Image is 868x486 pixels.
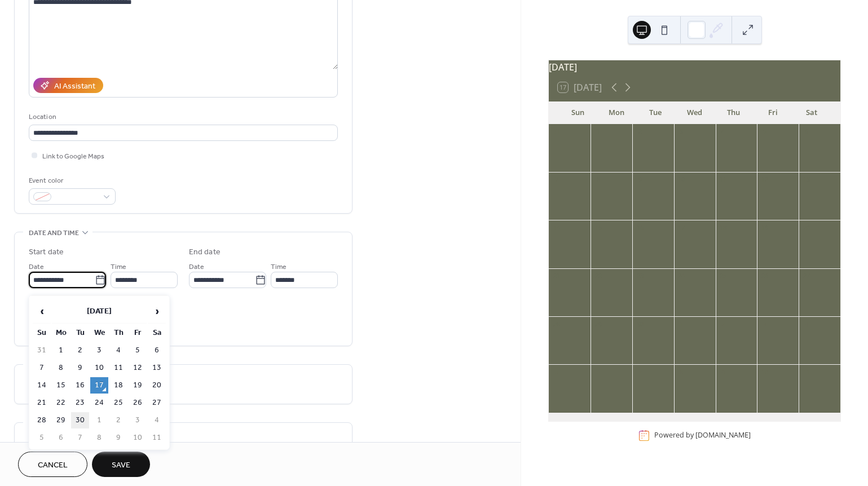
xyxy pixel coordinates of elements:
[112,460,130,471] span: Save
[90,377,108,394] td: 17
[129,342,147,359] td: 5
[552,223,561,232] div: 14
[92,452,150,477] button: Save
[754,101,792,124] div: Fri
[552,127,561,136] div: 31
[760,127,769,136] div: 5
[802,223,810,232] div: 20
[33,395,51,411] td: 21
[109,430,127,446] td: 9
[695,431,751,440] a: [DOMAIN_NAME]
[71,325,89,341] th: Tu
[675,101,714,124] div: Wed
[29,227,79,239] span: Date and time
[33,360,51,376] td: 7
[760,223,769,232] div: 19
[271,261,287,273] span: Time
[90,412,108,428] td: 1
[71,430,89,446] td: 7
[148,430,166,446] td: 11
[90,395,108,411] td: 24
[719,127,728,136] div: 4
[552,320,561,328] div: 28
[29,111,336,123] div: Location
[594,127,602,136] div: 1
[52,299,147,324] th: [DATE]
[71,395,89,411] td: 23
[802,368,810,376] div: 11
[33,78,103,93] button: AI Assistant
[760,272,769,280] div: 26
[677,127,686,136] div: 3
[129,360,147,376] td: 12
[148,377,166,394] td: 20
[52,360,70,376] td: 8
[52,395,70,411] td: 22
[636,223,644,232] div: 16
[52,412,70,428] td: 29
[33,430,51,446] td: 5
[714,101,753,124] div: Thu
[52,325,70,341] th: Mo
[636,175,644,184] div: 9
[802,127,810,136] div: 6
[719,368,728,376] div: 9
[129,412,147,428] td: 3
[129,325,147,341] th: Fr
[33,377,51,394] td: 14
[552,175,561,184] div: 7
[111,261,126,273] span: Time
[677,272,686,280] div: 24
[129,377,147,394] td: 19
[654,431,751,440] div: Powered by
[802,320,810,328] div: 4
[802,272,810,280] div: 27
[148,360,166,376] td: 13
[90,325,108,341] th: We
[33,300,50,322] span: ‹
[677,320,686,328] div: 1
[552,272,561,280] div: 21
[18,452,87,477] a: Cancel
[38,460,68,471] span: Cancel
[29,246,64,258] div: Start date
[148,342,166,359] td: 6
[594,320,602,328] div: 29
[677,223,686,232] div: 17
[90,430,108,446] td: 8
[148,300,165,322] span: ›
[636,272,644,280] div: 23
[719,223,728,232] div: 18
[42,151,104,162] span: Link to Google Maps
[552,368,561,376] div: 5
[792,101,831,124] div: Sat
[29,175,113,187] div: Event color
[760,320,769,328] div: 3
[71,360,89,376] td: 9
[71,377,89,394] td: 16
[129,430,147,446] td: 10
[597,101,636,124] div: Mon
[148,325,166,341] th: Sa
[594,175,602,184] div: 8
[90,342,108,359] td: 3
[148,412,166,428] td: 4
[71,342,89,359] td: 2
[719,320,728,328] div: 2
[636,127,644,136] div: 2
[719,175,728,184] div: 11
[636,101,675,124] div: Tue
[636,368,644,376] div: 7
[129,395,147,411] td: 26
[52,430,70,446] td: 6
[109,342,127,359] td: 4
[109,360,127,376] td: 11
[677,368,686,376] div: 8
[802,175,810,184] div: 13
[760,368,769,376] div: 10
[109,412,127,428] td: 2
[594,368,602,376] div: 6
[189,246,221,258] div: End date
[33,412,51,428] td: 28
[33,342,51,359] td: 31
